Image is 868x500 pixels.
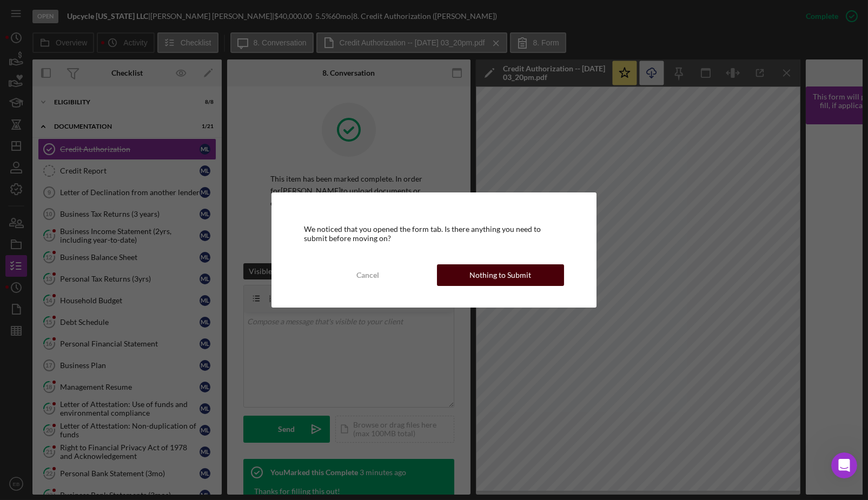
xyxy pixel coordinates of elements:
[304,225,565,242] div: We noticed that you opened the form tab. Is there anything you need to submit before moving on?
[304,264,432,286] button: Cancel
[831,452,857,478] iframe: Intercom live chat
[469,264,531,286] div: Nothing to Submit
[437,264,565,286] button: Nothing to Submit
[356,264,379,286] div: Cancel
